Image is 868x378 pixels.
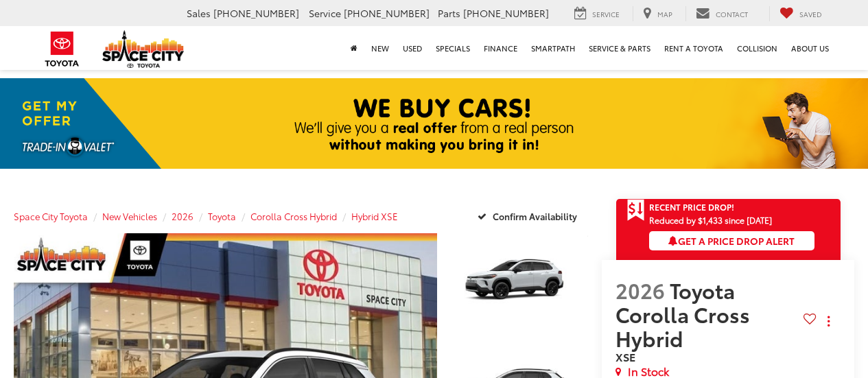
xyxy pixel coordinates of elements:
[213,6,299,20] span: [PHONE_NUMBER]
[564,6,630,21] a: Service
[438,6,460,20] span: Parts
[582,26,657,70] a: Service & Parts
[14,210,88,222] a: Space City Toyota
[649,215,814,224] span: Reduced by $1,433 since [DATE]
[429,26,477,70] a: Specials
[633,6,683,21] a: Map
[344,6,430,20] span: [PHONE_NUMBER]
[615,349,635,364] span: XSE
[477,26,524,70] a: Finance
[615,275,665,305] span: 2026
[452,233,589,335] a: Expand Photo 1
[463,6,549,20] span: [PHONE_NUMBER]
[616,199,841,215] a: Get Price Drop Alert Recent Price Drop!
[309,6,341,20] span: Service
[730,26,784,70] a: Collision
[351,210,398,222] a: Hybrid XSE
[36,27,88,71] img: Toyota
[657,9,672,19] span: Map
[649,201,734,213] span: Recent Price Drop!
[627,199,645,222] span: Get Price Drop Alert
[817,309,841,333] button: Actions
[657,26,730,70] a: Rent a Toyota
[396,26,429,70] a: Used
[668,234,795,248] span: Get a Price Drop Alert
[344,26,364,70] a: Home
[102,210,157,222] a: New Vehicles
[172,210,193,222] a: 2026
[685,6,758,21] a: Contact
[716,9,748,19] span: Contact
[828,316,830,327] span: dropdown dots
[208,210,236,222] a: Toyota
[784,26,836,70] a: About Us
[102,30,185,68] img: Space City Toyota
[470,204,589,228] button: Confirm Availability
[769,6,832,21] a: My Saved Vehicles
[524,26,582,70] a: SmartPath
[799,9,822,19] span: Saved
[592,9,620,19] span: Service
[451,232,590,336] img: 2026 Toyota Corolla Cross Hybrid Hybrid XSE
[615,275,750,353] span: Toyota Corolla Cross Hybrid
[187,6,211,20] span: Sales
[250,210,337,222] a: Corolla Cross Hybrid
[364,26,396,70] a: New
[493,210,577,222] span: Confirm Availability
